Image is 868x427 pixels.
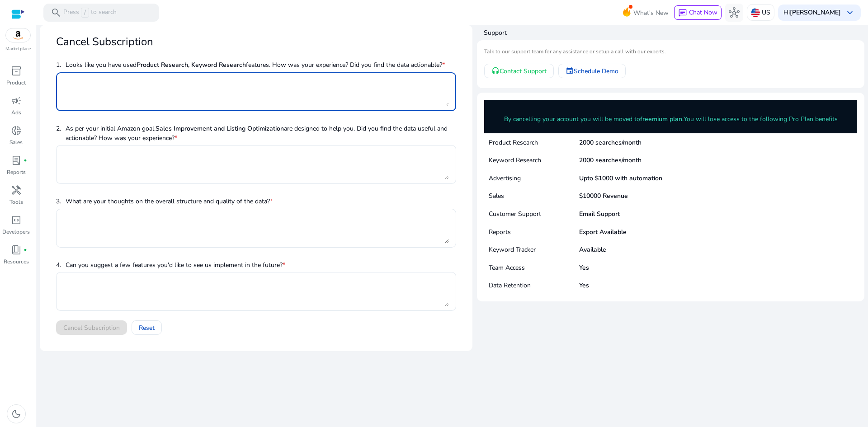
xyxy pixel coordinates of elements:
[783,9,841,16] p: Hi
[489,155,579,165] p: Keyword Research
[81,8,89,18] span: /
[5,46,31,52] p: Marketplace
[9,198,23,206] p: Tools
[484,28,864,38] h4: Support
[51,7,61,18] span: search
[56,260,61,270] p: 4.
[56,34,153,50] mat-card-title: Cancel Subscription
[566,67,574,75] mat-icon: event
[579,209,620,219] p: Email Support
[489,174,579,183] p: Advertising
[66,197,273,206] p: What are your thoughts on the overall structure and quality of the data?
[156,124,284,133] b: Sales Improvement and Listing Optimization
[489,191,579,201] p: Sales
[579,227,627,237] p: Export Available
[66,124,456,143] p: As per your initial Amazon goal, are designed to help you. Did you find the data useful and actio...
[489,281,579,290] p: Data Retention
[484,47,857,56] mat-card-subtitle: Talk to our support team for any assistance or setup a call with our experts.
[24,159,27,162] span: fiber_manual_record
[11,108,21,117] p: Ads
[674,5,722,20] button: chatChat Now
[11,244,22,255] span: book_4
[11,155,22,166] span: lab_profile
[56,197,61,206] p: 3.
[2,228,30,236] p: Developers
[489,227,579,237] p: Reports
[491,67,500,75] mat-icon: headset
[689,8,717,17] span: Chat Now
[579,245,606,254] p: Available
[11,125,22,136] span: donut_small
[678,9,687,18] span: chat
[66,60,445,70] p: Looks like you have used features. How was your experience? Did you find the data actionable?
[579,155,642,165] p: 2000 searches/month
[6,28,30,42] img: amazon.svg
[6,79,26,87] p: Product
[489,138,579,147] p: Product Research
[9,138,23,146] p: Sales
[489,245,579,254] p: Keyword Tracker
[139,323,155,333] span: Reset
[489,263,579,272] p: Team Access
[579,281,589,290] p: Yes
[790,8,841,17] b: [PERSON_NAME]
[491,114,850,124] p: By cancelling your account you will be moved to You will lose access to the following Pro Plan be...
[579,174,662,183] p: Upto $1000 with automation
[11,66,22,76] span: inventory_2
[66,260,285,270] p: Can you suggest a few features you'd like to see us implement in the future?
[574,66,618,76] span: Schedule Demo
[729,7,740,18] span: hub
[4,258,29,266] p: Resources
[24,248,27,252] span: fiber_manual_record
[579,191,628,201] p: $10000 Revenue
[579,138,642,147] p: 2000 searches/month
[489,209,579,219] p: Customer Support
[56,124,61,143] p: 2.
[137,61,246,69] b: Product Research, Keyword Research
[11,408,22,419] span: dark_mode
[633,5,669,21] span: What's New
[500,66,547,76] span: Contact Support
[762,5,770,20] p: US
[56,60,61,70] p: 1.
[11,215,22,225] span: code_blocks
[725,4,743,22] button: hub
[640,115,684,123] b: freemium plan.
[7,168,26,176] p: Reports
[579,263,589,272] p: Yes
[132,320,162,335] button: Reset
[484,64,554,78] a: Contact Support
[844,7,855,18] span: keyboard_arrow_down
[11,185,22,196] span: handyman
[63,8,117,18] p: Press to search
[751,8,760,17] img: us.svg
[11,95,22,106] span: campaign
